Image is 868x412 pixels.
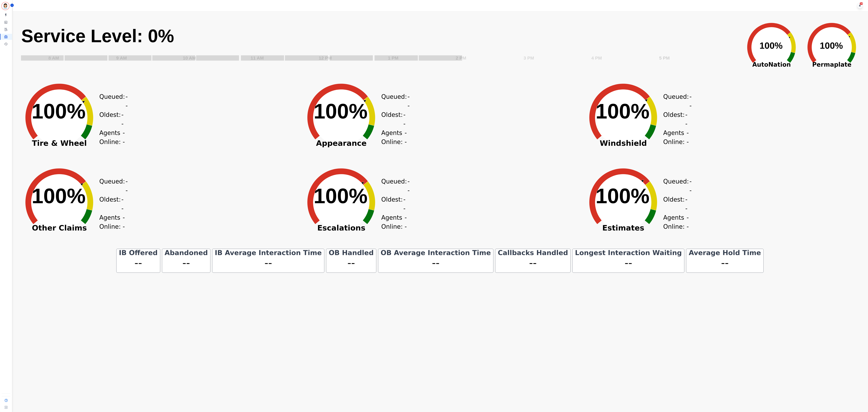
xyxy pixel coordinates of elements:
text: 100% [596,99,649,123]
span: -- [123,128,125,146]
div: Oldest: [99,110,122,128]
div: Abandoned [164,251,208,255]
div: Queued: [381,177,404,195]
div: Agents Online: [663,213,689,231]
span: Windshield [582,142,665,145]
span: Tire & Wheel [18,142,101,145]
span: -- [121,110,124,128]
span: Other Claims [18,226,101,229]
div: Oldest: [381,110,404,128]
div: Agents Online: [99,128,125,146]
div: -- [574,255,682,271]
text: 10 AM [183,55,196,60]
span: -- [687,128,689,146]
span: Appearance [300,142,383,145]
div: Callbacks Handled [497,251,569,255]
span: Permaplate [802,60,862,69]
div: +99 [860,2,863,5]
span: -- [126,177,128,195]
text: 1 PM [388,55,398,60]
div: IB Average Interaction Time [214,251,322,255]
div: Oldest: [663,195,686,213]
div: Queued: [381,92,404,110]
text: 100% [314,99,368,123]
span: -- [121,195,124,213]
text: 11 AM [251,55,264,60]
div: -- [688,255,761,271]
div: IB Offered [118,251,158,255]
div: Agents Online: [99,213,125,231]
div: Queued: [99,177,122,195]
span: -- [685,195,687,213]
text: 100% [32,184,86,208]
span: -- [687,213,689,231]
div: Oldest: [381,195,404,213]
text: 100% [32,99,86,123]
text: 3 PM [524,55,534,60]
div: -- [164,255,208,271]
text: 100% [820,41,843,51]
div: Oldest: [663,110,686,128]
div: -- [328,255,374,271]
div: OB Average Interaction Time [380,251,491,255]
span: -- [405,128,407,146]
svg: Service Level: 0% [21,25,740,65]
div: -- [380,255,491,271]
span: -- [126,92,128,110]
span: AutoNation [741,60,802,69]
div: Queued: [99,92,122,110]
span: -- [685,110,687,128]
div: Average Hold Time [688,251,761,255]
text: 8 AM [48,55,59,60]
div: Agents Online: [663,128,689,146]
div: -- [118,255,158,271]
div: Agents Online: [381,213,407,231]
div: Queued: [663,177,686,195]
text: 100% [314,184,368,208]
span: -- [403,195,406,213]
span: Escalations [300,226,383,229]
span: -- [403,110,406,128]
div: -- [214,255,322,271]
div: Oldest: [99,195,122,213]
text: 100% [596,184,649,208]
span: -- [123,213,125,231]
text: 5 PM [659,55,670,60]
div: OB Handled [328,251,374,255]
span: -- [689,177,692,195]
span: -- [405,213,407,231]
text: 4 PM [591,55,602,60]
div: -- [497,255,569,271]
span: Estimates [582,226,665,229]
img: Bordered avatar [2,2,9,10]
span: -- [407,177,410,195]
span: -- [407,92,410,110]
text: 9 AM [116,55,127,60]
div: Longest Interaction Waiting [574,251,682,255]
text: 2 PM [456,55,466,60]
text: 100% [759,41,783,51]
div: Agents Online: [381,128,407,146]
div: Queued: [663,92,686,110]
text: 12 PM [319,55,332,60]
text: Service Level: 0% [21,26,174,46]
span: -- [689,92,692,110]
